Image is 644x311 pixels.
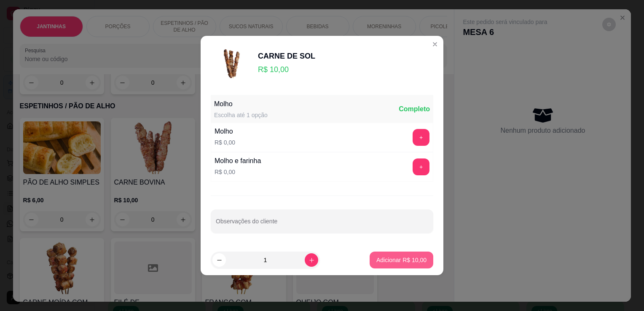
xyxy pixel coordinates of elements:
button: add [413,158,429,175]
button: Adicionar R$ 10,00 [370,252,433,268]
div: Completo [399,104,430,114]
button: increase-product-quantity [305,253,318,267]
p: R$ 10,00 [258,64,315,75]
button: Close [428,38,442,51]
div: Molho e farinha [215,156,261,166]
input: Observações do cliente [216,220,428,229]
div: Escolha até 1 opção [214,111,268,119]
button: decrease-product-quantity [212,253,226,267]
button: add [413,129,429,146]
div: Molho [214,99,268,109]
img: product-image [211,43,253,85]
div: CARNE DE SOL [258,50,315,62]
p: R$ 0,00 [215,138,235,147]
p: Adicionar R$ 10,00 [376,256,427,264]
p: R$ 0,00 [215,168,261,176]
div: Molho [215,126,235,137]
